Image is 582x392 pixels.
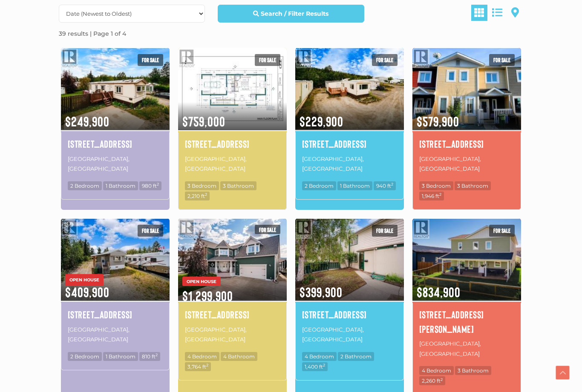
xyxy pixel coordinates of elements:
span: For sale [138,54,163,66]
span: 1 Bathroom [337,181,372,190]
p: [GEOGRAPHIC_DATA], [GEOGRAPHIC_DATA] [185,153,280,175]
span: $249,900 [61,102,170,130]
span: OPEN HOUSE [65,274,104,286]
span: For sale [138,225,163,237]
span: 3,764 ft [185,362,211,371]
strong: 39 results | Page 1 of 4 [59,30,126,37]
a: [STREET_ADDRESS] [68,307,163,322]
span: For sale [372,225,398,237]
a: Search / Filter Results [218,5,364,23]
img: 7-100 LEWES BOULEVARD, Whitehorse, Yukon [295,217,404,302]
span: $834,900 [412,273,521,301]
img: 37 SKOOKUM DRIVE, Whitehorse, Yukon [412,46,521,131]
span: $399,900 [295,273,404,301]
span: 3 Bathroom [455,366,491,375]
span: For sale [255,225,280,234]
sup: 2 [441,377,443,382]
sup: 2 [156,352,158,357]
span: $409,900 [61,273,170,301]
span: 2,210 ft [185,192,210,200]
a: [STREET_ADDRESS][PERSON_NAME] [419,307,514,336]
span: 2,260 ft [419,376,445,385]
img: 36 WYVERN AVENUE, Whitehorse, Yukon [178,46,287,131]
p: [GEOGRAPHIC_DATA], [GEOGRAPHIC_DATA] [185,324,280,346]
span: 2 Bedroom [302,181,336,190]
img: 19 EAGLE PLACE, Whitehorse, Yukon [61,217,170,302]
sup: 2 [391,182,393,186]
span: For sale [489,225,515,237]
span: 1,400 ft [302,362,328,371]
span: $579,900 [412,102,521,130]
span: For sale [489,54,515,66]
span: 940 ft [374,181,396,190]
p: [GEOGRAPHIC_DATA], [GEOGRAPHIC_DATA] [302,153,397,175]
sup: 2 [205,192,207,197]
span: $1,299,900 [178,278,287,301]
span: 4 Bedroom [185,352,219,361]
span: 2 Bedroom [68,352,102,361]
span: For sale [372,54,398,66]
span: For sale [255,54,280,66]
strong: Search / Filter Results [261,10,328,17]
a: [STREET_ADDRESS] [302,137,397,151]
span: $759,000 [178,102,287,130]
img: 5 GEM PLACE, Whitehorse, Yukon [178,217,287,302]
span: 1 Bathroom [103,352,138,361]
sup: 2 [206,363,208,367]
img: 208 LUELLA LANE, Whitehorse, Yukon [412,217,521,302]
span: 2 Bathroom [338,352,374,361]
span: OPEN HOUSE [182,277,221,286]
span: 810 ft [139,352,160,361]
img: 161-986 RANGE ROAD, Whitehorse, Yukon [61,46,170,131]
p: [GEOGRAPHIC_DATA], [GEOGRAPHIC_DATA] [302,324,397,346]
sup: 2 [323,363,325,367]
a: [STREET_ADDRESS] [185,137,280,151]
a: [STREET_ADDRESS] [185,307,280,322]
p: [GEOGRAPHIC_DATA], [GEOGRAPHIC_DATA] [68,324,163,346]
span: 1,946 ft [419,192,444,200]
p: [GEOGRAPHIC_DATA], [GEOGRAPHIC_DATA] [419,153,514,175]
span: 1 Bathroom [103,181,138,190]
span: 3 Bathroom [455,181,491,190]
span: 2 Bedroom [68,181,102,190]
span: $229,900 [295,102,404,130]
a: [STREET_ADDRESS] [419,137,514,151]
img: 15-200 LOBIRD ROAD, Whitehorse, Yukon [295,46,404,131]
span: 4 Bedroom [419,366,454,375]
a: [STREET_ADDRESS] [68,137,163,151]
span: 3 Bedroom [419,181,453,190]
a: [STREET_ADDRESS] [302,307,397,322]
p: [GEOGRAPHIC_DATA], [GEOGRAPHIC_DATA] [419,338,514,360]
p: [GEOGRAPHIC_DATA], [GEOGRAPHIC_DATA] [68,153,163,175]
span: 4 Bathroom [221,352,257,361]
span: 3 Bedroom [185,181,219,190]
span: 4 Bedroom [302,352,337,361]
span: 3 Bathroom [220,181,256,190]
span: 980 ft [139,181,161,190]
sup: 2 [157,182,159,186]
sup: 2 [439,192,441,197]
